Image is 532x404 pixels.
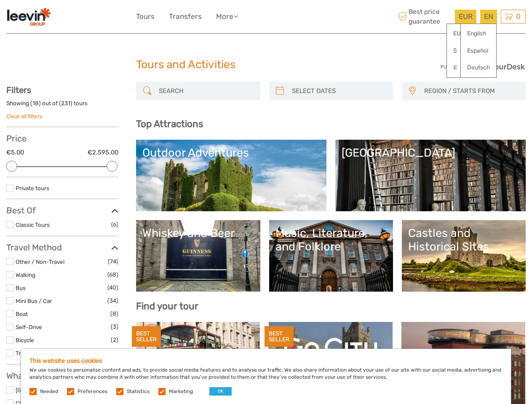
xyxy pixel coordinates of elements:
[136,11,155,23] a: Tours
[155,84,256,98] input: SEARCH
[142,146,320,205] a: Outdoor Adventures
[16,324,42,330] a: Self-Drive
[459,12,473,21] span: EUR
[111,348,118,358] span: (2)
[16,221,50,228] a: Classic Tours
[440,61,526,72] img: PurchaseViaTourDesk.png
[447,60,476,75] a: £
[420,84,521,98] button: REGION / STARTS FROM
[342,146,519,205] a: [GEOGRAPHIC_DATA]
[480,10,497,24] div: EN
[6,148,24,157] label: €5.00
[408,226,519,254] div: Castles and Historical Sites
[142,226,254,285] a: Whiskey and Beer
[461,26,496,41] a: English
[16,387,73,393] a: [GEOGRAPHIC_DATA]
[447,43,476,58] a: $
[108,257,118,266] span: (74)
[16,258,64,265] a: Other / Non-Travel
[169,388,193,395] label: Marketing
[110,309,118,319] span: (8)
[265,326,294,347] div: BEST SELLER
[16,298,52,304] a: Mini Bus / Car
[447,26,476,41] a: EUR
[6,242,118,252] h3: Travel Method
[6,85,31,95] strong: Filters
[396,7,453,26] span: Best price guarantee
[142,226,254,240] div: Whiskey and Beer
[16,185,49,191] a: Private tours
[136,118,203,130] b: Top Attractions
[16,337,34,343] a: Bicycle
[275,226,387,285] a: Music, Literature, and Folklore
[61,99,70,107] label: 231
[107,283,118,292] span: (40)
[6,371,118,381] h3: What do you want to see?
[461,43,496,58] a: Español
[461,60,496,75] a: Deutsch
[6,113,43,120] a: Clear all filters
[16,350,28,356] a: Train
[132,326,161,347] div: BEST SELLER
[6,133,118,144] h3: Price
[16,311,28,317] a: Boat
[136,58,396,72] h1: Tours and Activities
[107,270,118,279] span: (68)
[32,99,39,107] label: 18
[142,146,320,159] div: Outdoor Adventures
[6,99,118,112] div: Showing ( ) out of ( ) tours
[107,296,118,306] span: (34)
[6,6,51,27] img: 2366-9a630715-f217-4e31-8482-dcd93f7091a8_logo_small.png
[515,12,522,21] span: 0
[289,84,389,98] input: SELECT DATES
[6,205,118,215] h3: Best Of
[342,146,519,159] div: [GEOGRAPHIC_DATA]
[40,388,58,395] label: Needed
[16,284,26,291] a: Bus
[111,322,118,332] span: (3)
[97,13,107,23] button: Open LiveChat chat widget
[12,15,95,21] p: We're away right now. Please check back later!
[78,388,107,395] label: Preferences
[216,11,238,23] a: More
[127,388,150,395] label: Statistics
[111,335,118,345] span: (2)
[136,300,198,312] b: Find your tour
[275,226,387,254] div: Music, Literature, and Folklore
[29,357,503,364] h5: This website uses cookies
[21,349,511,404] div: We use cookies to personalise content and ads, to provide social media features and to analyse ou...
[209,387,232,396] button: OK
[111,220,118,229] span: (6)
[16,271,35,278] a: Walking
[88,148,118,157] label: €2,595.00
[169,11,202,23] a: Transfers
[408,226,519,285] a: Castles and Historical Sites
